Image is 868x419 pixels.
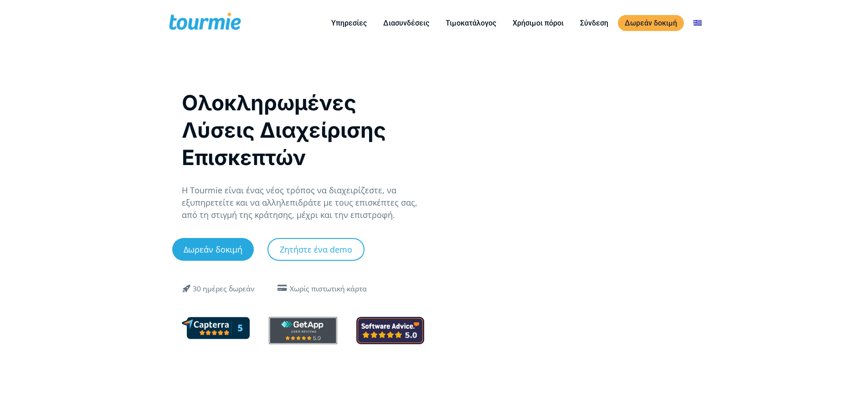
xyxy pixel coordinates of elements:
[290,284,367,295] div: Χωρίς πιστωτική κάρτα
[275,285,290,292] span: 
[193,284,255,295] div: 30 ημέρες δωρεάν
[182,89,425,171] h1: Ολοκληρωμένες Λύσεις Διαχείρισης Επισκεπτών
[324,17,374,29] a: Υπηρεσίες
[573,17,615,29] a: Σύνδεση
[172,238,254,261] a: Δωρεάν δοκιμή
[618,15,684,31] a: Δωρεάν δοκιμή
[182,184,425,221] p: Η Tourmie είναι ένας νέος τρόπος να διαχειρίζεστε, να εξυπηρετείτε και να αλληλεπιδράτε με τους ε...
[439,17,503,29] a: Τιμοκατάλογος
[267,238,365,261] a: Ζητήστε ένα demo
[176,283,198,294] span: 
[506,17,570,29] a: Χρήσιμοι πόροι
[376,17,436,29] a: Διασυνδέσεις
